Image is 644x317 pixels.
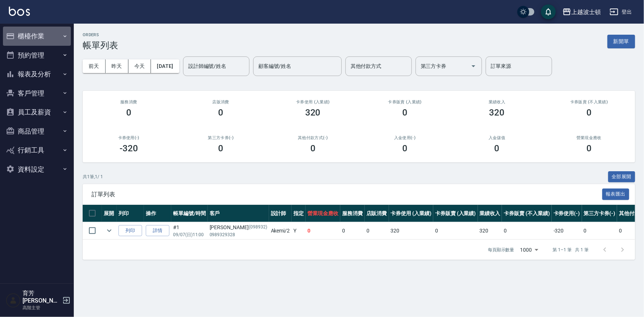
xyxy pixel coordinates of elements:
button: 列印 [118,225,142,237]
h2: 卡券販賣 (不入業績) [552,100,627,104]
td: #1 [171,222,208,240]
button: 上越波士頓 [559,4,604,20]
h3: 服務消費 [92,100,166,104]
h3: 0 [126,107,131,118]
button: [DATE] [151,59,179,73]
h2: 卡券使用 (入業績) [276,100,350,104]
td: 0 [365,222,389,240]
button: 員工及薪資 [3,103,71,122]
h2: 卡券使用(-) [92,135,166,140]
td: 320 [389,222,434,240]
button: 櫃檯作業 [3,27,71,46]
th: 列印 [117,205,144,222]
p: (098932) [249,224,267,231]
th: 卡券使用 (入業績) [389,205,434,222]
div: [PERSON_NAME] [210,224,267,231]
h2: 業績收入 [460,100,534,104]
img: Person [6,293,21,308]
th: 卡券販賣 (不入業績) [502,205,551,222]
td: Y [292,222,306,240]
h3: 0 [218,107,223,118]
button: 預約管理 [3,46,71,65]
h3: 320 [489,107,505,118]
td: -320 [552,222,582,240]
td: 0 [582,222,617,240]
button: expand row [104,225,115,236]
p: 高階主管 [23,304,60,311]
button: 今天 [128,59,151,73]
h3: 0 [218,143,223,154]
img: Logo [9,7,30,16]
p: 第 1–1 筆 共 1 筆 [553,247,589,253]
th: 設計師 [269,205,292,222]
td: 0 [502,222,551,240]
button: 資料設定 [3,160,71,179]
h3: 0 [310,143,316,154]
h3: -320 [120,143,138,154]
button: 登出 [607,5,635,19]
button: 前天 [83,59,106,73]
span: 訂單列表 [92,191,602,198]
button: 新開單 [607,35,635,48]
th: 客戶 [208,205,269,222]
h2: 店販消費 [184,100,258,104]
button: 客戶管理 [3,84,71,103]
button: Open [468,60,479,72]
a: 新開單 [607,38,635,45]
div: 1000 [517,240,541,260]
button: 報表及分析 [3,65,71,84]
h3: 0 [586,107,592,118]
th: 展開 [102,205,117,222]
p: 共 1 筆, 1 / 1 [83,173,103,180]
th: 業績收入 [478,205,502,222]
th: 卡券販賣 (入業績) [433,205,478,222]
h3: 0 [402,107,407,118]
h3: 320 [305,107,321,118]
a: 報表匯出 [602,190,630,197]
td: Akemi /2 [269,222,292,240]
td: 0 [306,222,340,240]
h5: 育芳[PERSON_NAME] [23,290,60,304]
h2: 入金使用(-) [368,135,442,140]
h3: 0 [586,143,592,154]
th: 帳單編號/時間 [171,205,208,222]
td: 0 [433,222,478,240]
h2: 其他付款方式(-) [276,135,350,140]
th: 卡券使用(-) [552,205,582,222]
p: 0989329328 [210,231,267,238]
h2: 卡券販賣 (入業績) [368,100,442,104]
button: 商品管理 [3,122,71,141]
th: 操作 [144,205,171,222]
td: 0 [340,222,365,240]
p: 每頁顯示數量 [488,247,514,253]
th: 營業現金應收 [306,205,340,222]
th: 指定 [292,205,306,222]
a: 詳情 [146,225,169,237]
h3: 帳單列表 [83,40,118,51]
div: 上越波士頓 [571,7,601,17]
button: 昨天 [106,59,128,73]
h3: 0 [495,143,500,154]
button: 全部展開 [608,171,636,183]
h2: ORDERS [83,32,118,37]
th: 店販消費 [365,205,389,222]
h2: 第三方卡券(-) [184,135,258,140]
h2: 入金儲值 [460,135,534,140]
button: save [541,4,556,19]
h3: 0 [402,143,407,154]
th: 第三方卡券(-) [582,205,617,222]
th: 服務消費 [340,205,365,222]
button: 行銷工具 [3,141,71,160]
h2: 營業現金應收 [552,135,627,140]
td: 320 [478,222,502,240]
button: 報表匯出 [602,189,630,200]
p: 09/07 (日) 11:00 [173,231,206,238]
